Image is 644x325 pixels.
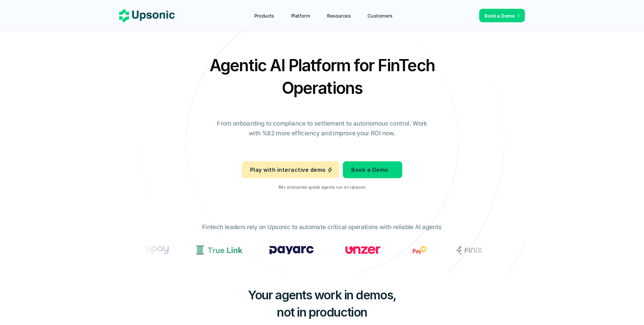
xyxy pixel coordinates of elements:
[212,119,432,138] p: From onboarding to compliance to settlement to autonomous control. Work with %82 more efficiency ...
[291,12,310,19] p: Platform
[368,12,393,19] p: Customers
[254,12,274,19] p: Products
[352,165,388,175] p: Book a Demo
[250,165,326,175] p: Play with interactive demo
[277,305,367,320] span: not in production
[343,161,402,178] a: Book a Demo
[242,161,339,178] a: Play with interactive demo
[202,222,442,232] p: Fintech leaders rely on Upsonic to automate critical operations with reliable AI agents
[250,9,285,22] a: Products
[204,54,440,99] h2: Agentic AI Platform for FinTech Operations
[485,12,515,19] p: Book a Demo
[278,185,366,190] p: 1M+ enterprise-grade agents run on Upsonic
[479,9,525,22] a: Book a Demo
[248,288,396,302] span: Your agents work in demos,
[327,12,351,19] p: Resources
